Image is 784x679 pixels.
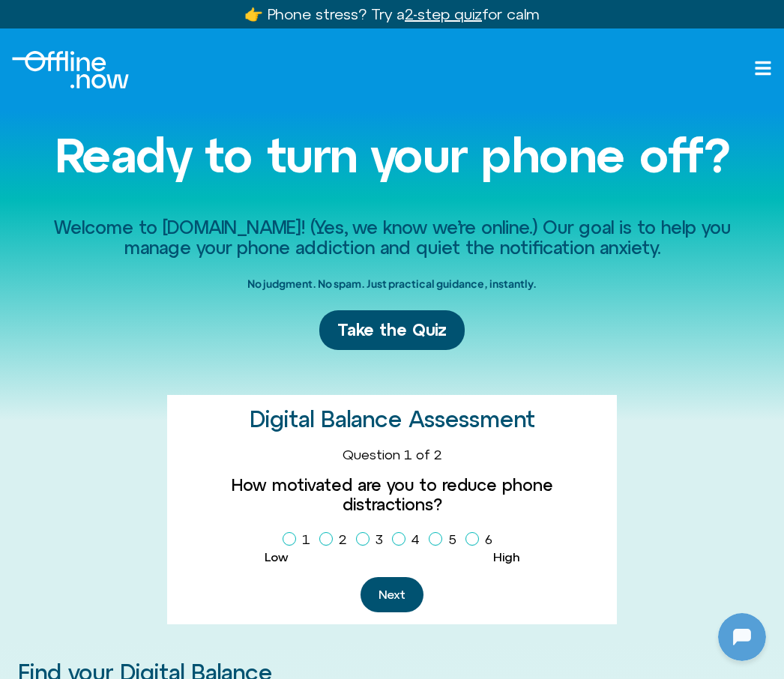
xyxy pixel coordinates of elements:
label: 2 [319,527,353,552]
div: Question 1 of 2 [179,447,605,463]
h2: Welcome to [DOMAIN_NAME]! (Yes, we know we’re online.) Our goal is to help you manage your phone ... [18,217,766,257]
u: 2-step quiz [405,5,482,22]
button: Next [361,577,423,612]
a: Open menu [754,59,772,77]
h1: Ready to turn your phone off? [18,129,766,181]
label: 5 [429,527,462,552]
label: 3 [356,527,389,552]
h2: Digital Balance Assessment [250,407,535,432]
span: High [493,550,519,564]
span: Take the Quiz [337,319,447,341]
iframe: Botpress [718,613,766,661]
img: Offline.Now logo in white. Text of the words offline.now with a line going through the "O" [12,51,129,88]
label: 4 [392,527,426,552]
a: Take the Quiz [319,310,465,350]
label: 6 [465,527,498,552]
label: How motivated are you to reduce phone distractions? [179,475,605,515]
a: 👉 Phone stress? Try a2-step quizfor calm [244,5,540,22]
div: Logo [12,51,129,88]
form: Homepage Sign Up [179,447,605,612]
span: Low [265,550,289,564]
label: 1 [283,527,316,552]
h2: No judgment. No spam. Just practical guidance, instantly. [247,272,537,295]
